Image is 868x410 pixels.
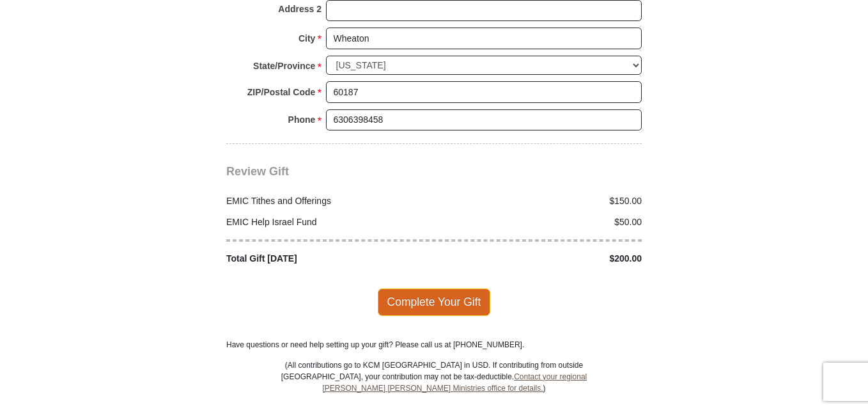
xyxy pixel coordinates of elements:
span: Complete Your Gift [378,288,491,315]
div: Total Gift [DATE] [220,252,435,265]
strong: Phone [288,111,316,129]
strong: ZIP/Postal Code [247,83,316,101]
p: Have questions or need help setting up your gift? Please call us at [PHONE_NUMBER]. [226,339,642,351]
strong: State/Province [253,57,315,75]
div: EMIC Help Israel Fund [220,216,435,229]
div: $150.00 [434,194,649,208]
a: Contact your regional [PERSON_NAME] [PERSON_NAME] Ministries office for details. [322,372,587,393]
div: $200.00 [434,252,649,265]
span: Review Gift [226,165,289,178]
strong: City [298,29,315,47]
div: EMIC Tithes and Offerings [220,194,435,208]
div: $50.00 [434,216,649,229]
